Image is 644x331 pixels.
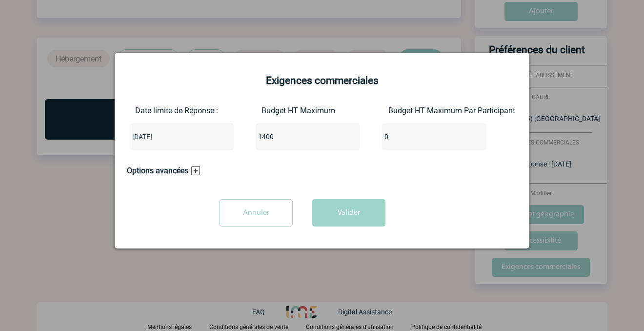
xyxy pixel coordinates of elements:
[262,106,284,115] label: Budget HT Maximum
[312,199,385,227] button: Valider
[388,106,414,115] label: Budget HT Maximum Par Participant
[127,75,517,86] h2: Exigences commerciales
[220,199,293,227] input: Annuler
[127,166,200,175] h3: Options avancées
[135,106,158,115] label: Date limite de Réponse :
